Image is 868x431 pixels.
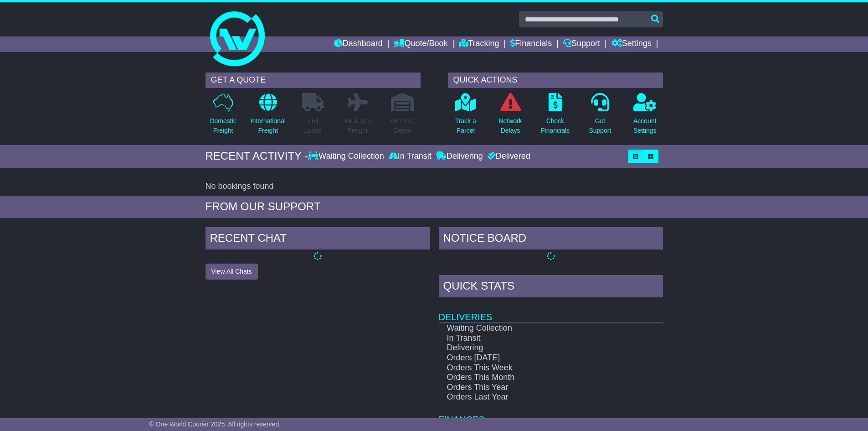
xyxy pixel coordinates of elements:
[434,151,485,161] div: Delivering
[390,116,415,135] p: Air / Sea Depot
[563,36,600,52] a: Support
[439,275,663,300] div: Quick Stats
[485,151,530,161] div: Delivered
[459,36,499,52] a: Tracking
[540,93,570,140] a: CheckFinancials
[439,300,663,323] td: Deliveries
[205,200,663,213] div: FROM OUR SUPPORT
[439,363,631,373] td: Orders This Week
[205,182,663,192] div: No bookings found
[149,421,281,428] span: © One World Courier 2025. All rights reserved.
[439,392,631,402] td: Orders Last Year
[588,93,611,140] a: GetSupport
[386,151,434,161] div: In Transit
[334,36,383,52] a: Dashboard
[394,36,447,52] a: Quote/Book
[439,383,631,393] td: Orders This Year
[439,227,663,252] div: NOTICE BOARD
[251,116,286,135] p: International Freight
[250,93,286,140] a: InternationalFreight
[205,73,421,88] div: GET A QUOTE
[633,93,657,140] a: AccountSettings
[308,151,386,161] div: Waiting Collection
[210,116,236,135] p: Domestic Freight
[455,93,477,140] a: Track aParcel
[344,116,371,135] p: Air & Sea Freight
[498,116,522,135] p: Network Delays
[439,323,631,333] td: Waiting Collection
[205,264,258,280] button: View All Chats
[510,36,552,52] a: Financials
[448,73,663,88] div: QUICK ACTIONS
[589,116,611,135] p: Get Support
[455,116,476,135] p: Track a Parcel
[611,36,652,52] a: Settings
[439,373,631,383] td: Orders This Month
[498,93,522,140] a: NetworkDelays
[439,353,631,363] td: Orders [DATE]
[439,402,663,426] td: Finances
[205,150,308,163] div: RECENT ACTIVITY -
[205,227,430,252] div: RECENT CHAT
[541,116,570,135] p: Check Financials
[633,116,657,135] p: Account Settings
[439,333,631,343] td: In Transit
[439,343,631,353] td: Delivering
[209,93,236,140] a: DomesticFreight
[302,116,324,135] p: Full Loads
